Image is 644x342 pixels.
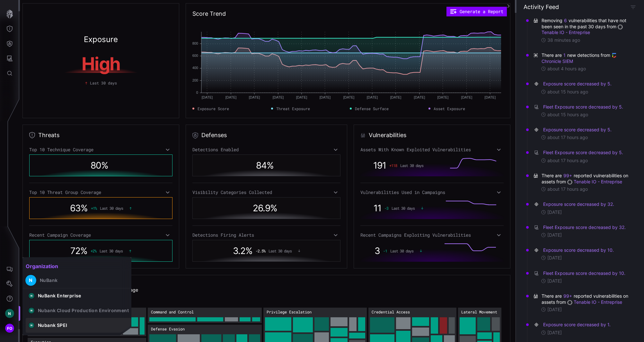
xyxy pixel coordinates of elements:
[31,308,32,313] span: N
[38,293,81,299] div: NuBank Enterprise
[38,308,129,313] div: Nubank Cloud Production Environment
[26,318,131,333] button: NNubank SPEI
[31,323,32,328] span: N
[22,260,131,273] h2: Organization
[40,277,57,283] div: NuBank
[29,276,32,284] span: N
[26,288,131,303] button: NNuBank Enterprise
[31,294,32,298] span: N
[26,303,131,318] button: NNubank Cloud Production Environment
[22,273,131,288] button: NNuBank
[38,322,67,328] div: Nubank SPEI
